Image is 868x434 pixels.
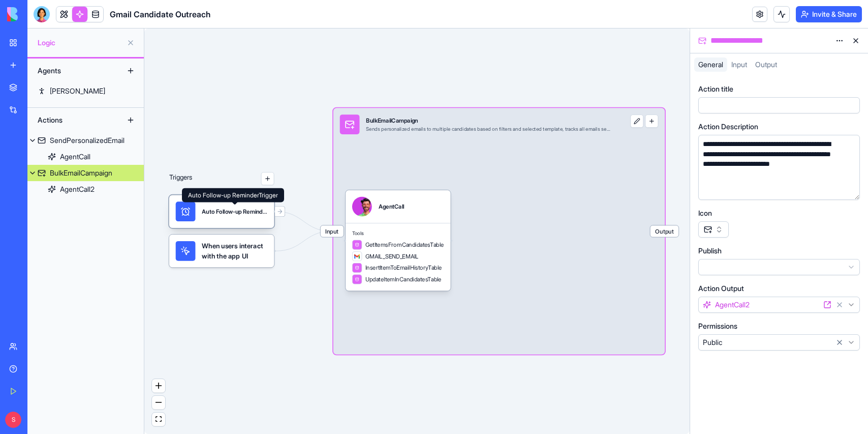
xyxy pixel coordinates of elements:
[169,195,274,228] div: Auto Follow-up ReminderTrigger
[333,108,665,354] div: InputBulkEmailCampaignSends personalized emails to multiple candidates based on filters and selec...
[366,116,612,124] div: BulkEmailCampaign
[50,168,112,178] div: BulkEmailCampaign
[276,231,332,251] g: Edge from UI_TRIGGERS to 68b7337eb50b936a25996450
[755,60,777,69] span: Output
[27,165,144,181] a: BulkEmailCampaign
[169,146,274,268] div: Triggers
[365,252,419,261] span: GMAIL_SEND_EMAIL
[50,135,125,146] div: SendPersonalizedEmail
[152,379,165,393] button: zoom in
[38,38,122,48] span: Logic
[698,283,744,294] label: Action Output
[796,6,862,22] button: Invite & Share
[698,321,737,331] label: Permissions
[5,412,21,428] span: S
[169,172,193,185] p: Triggers
[365,241,444,249] span: GetItemsFromCandidatesTable
[110,8,210,20] span: Gmail Candidate Outreach
[650,225,679,237] span: Output
[346,190,451,291] div: AgentCallToolsGetItemsFromCandidatesTableGMAIL_SEND_EMAILInsertItemToEmailHistoryTableUpdateItemI...
[321,225,344,237] span: Input
[698,122,758,132] label: Action Description
[27,132,144,149] a: SendPersonalizedEmail
[366,126,612,133] div: Sends personalized emails to multiple candidates based on filters and selected template, tracks a...
[365,264,442,272] span: InsertItemToEmailHistoryTable
[202,241,267,261] span: When users interact with the app UI
[169,235,274,268] div: When users interact with the app UI
[27,181,144,197] a: AgentCall2
[365,275,442,283] span: UpdateItemInCandidatesTable
[379,202,405,211] div: AgentCall
[27,83,144,99] a: [PERSON_NAME]
[152,396,165,410] button: zoom out
[698,208,712,218] label: Icon
[33,112,114,128] div: Actions
[60,184,95,194] div: AgentCall2
[182,188,284,202] div: Auto Follow-up ReminderTrigger
[352,230,444,237] span: Tools
[60,152,90,162] div: AgentCall
[698,84,733,94] label: Action title
[27,149,144,165] a: AgentCall
[202,208,267,216] div: Auto Follow-up ReminderTrigger
[152,413,165,426] button: fit view
[276,212,332,232] g: Edge from 68b73386b834049c870e15f3 to 68b7337eb50b936a25996450
[698,246,722,256] label: Publish
[731,60,747,69] span: Input
[7,7,70,21] img: logo
[33,63,114,79] div: Agents
[50,86,105,96] div: [PERSON_NAME]
[698,60,723,69] span: General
